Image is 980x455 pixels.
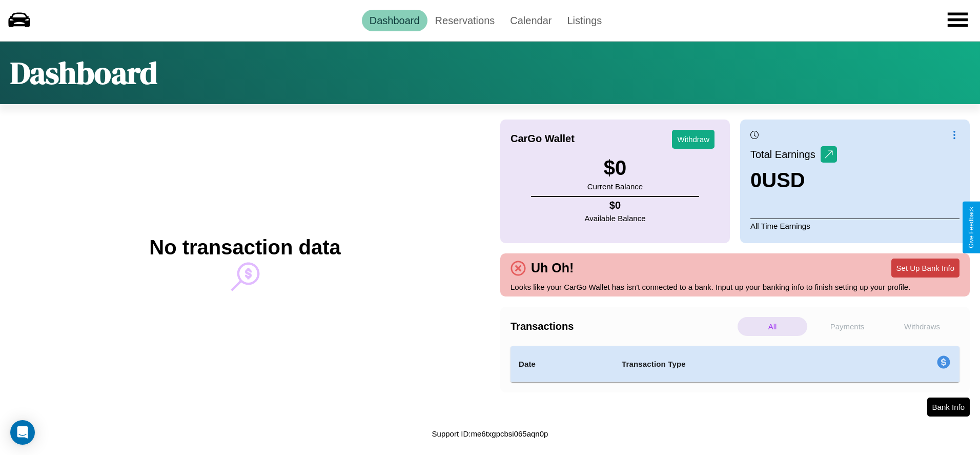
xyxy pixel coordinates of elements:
[362,10,427,31] a: Dashboard
[672,130,714,149] button: Withdraw
[432,427,548,441] p: Support ID: me6txgpcbsi065aqn0p
[585,200,646,211] h4: $ 0
[502,10,559,31] a: Calendar
[738,317,807,336] p: All
[750,219,959,233] p: All Time Earnings
[812,317,882,336] p: Payments
[887,317,957,336] p: Withdraws
[587,180,643,193] p: Current Balance
[10,52,157,94] h1: Dashboard
[149,236,340,259] h2: No transaction data
[511,346,959,382] table: simple table
[427,10,503,31] a: Reservations
[511,321,735,332] h4: Transactions
[622,358,853,370] h4: Transaction Type
[10,420,35,445] div: Open Intercom Messenger
[891,259,959,278] button: Set Up Bank Info
[511,280,959,294] p: Looks like your CarGo Wallet has isn't connected to a bank. Input up your banking info to finish ...
[750,169,837,192] h3: 0 USD
[511,133,575,145] h4: CarGo Wallet
[519,358,605,370] h4: Date
[585,211,646,225] p: Available Balance
[927,398,970,417] button: Bank Info
[587,156,643,180] h3: $ 0
[526,261,579,275] h4: Uh Oh!
[968,207,975,248] div: Give Feedback
[750,145,821,164] p: Total Earnings
[559,10,609,31] a: Listings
